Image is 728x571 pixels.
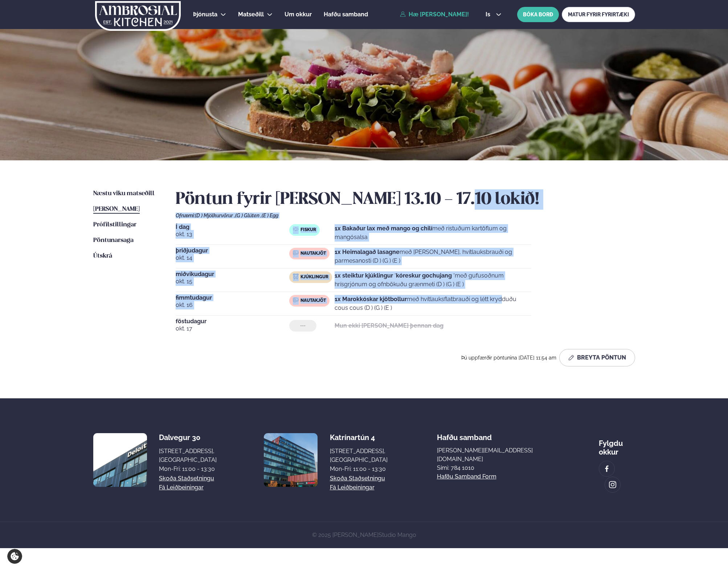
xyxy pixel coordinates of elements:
[300,323,306,329] span: ---
[400,11,469,18] a: Hæ [PERSON_NAME]!
[176,248,289,254] span: þriðjudagur
[330,433,388,442] div: Katrínartún 4
[330,483,375,492] a: Fá leiðbeiningar
[176,213,635,218] div: Ofnæmi:
[335,225,432,232] strong: 1x Bakaður lax með mango og chilí
[293,250,299,256] img: beef.svg
[609,481,617,489] img: image alt
[285,10,312,19] a: Um okkur
[330,447,388,464] div: [STREET_ADDRESS], [GEOGRAPHIC_DATA]
[437,446,550,464] a: [PERSON_NAME][EMAIL_ADDRESS][DOMAIN_NAME]
[176,230,289,239] span: okt. 13
[93,206,140,212] span: [PERSON_NAME]
[335,248,400,255] strong: 1x Heimalagað lasagne
[238,10,264,19] a: Matseðill
[335,224,531,242] p: með ristuðum kartöflum og mangósalsa
[293,274,299,279] img: chicken.svg
[293,297,299,303] img: beef.svg
[159,433,217,442] div: Dalvegur 30
[335,271,531,289] p: með gufusoðnum hrísgrjónum og ofnbökuðu grænmeti (D ) (G ) (E )
[193,11,217,18] span: Þjónusta
[176,254,289,262] span: okt. 14
[324,11,368,18] span: Hafðu samband
[335,295,531,312] p: með hvítlauksflatbrauði og létt krydduðu cous cous (D ) (G ) (E )
[437,464,550,472] p: Sími: 784 1010
[159,474,214,483] a: Skoða staðsetningu
[176,301,289,309] span: okt. 16
[238,11,264,18] span: Matseðill
[335,272,455,279] strong: 1x steiktur kjúklingur ´kóreskur gochujang ´
[93,222,136,228] span: Prófílstillingar
[176,277,289,286] span: okt. 15
[300,274,328,280] span: Kjúklingur
[559,349,635,366] button: Breyta Pöntun
[7,549,22,564] a: Cookie settings
[603,465,611,473] img: image alt
[93,205,140,214] a: [PERSON_NAME]
[264,433,318,487] img: image alt
[480,12,507,17] button: is
[93,236,134,245] a: Pöntunarsaga
[176,295,289,301] span: fimmtudagur
[335,322,443,329] strong: Mun ekki [PERSON_NAME] þennan dag
[176,271,289,277] span: miðvikudagur
[486,12,492,17] span: is
[324,10,368,19] a: Hafðu samband
[93,221,136,229] a: Prófílstillingar
[159,465,217,473] div: Mon-Fri: 11:00 - 13:30
[605,477,620,492] a: image alt
[93,252,112,260] a: Útskrá
[176,324,289,333] span: okt. 17
[93,189,155,198] a: Næstu viku matseðill
[176,189,635,210] h2: Pöntun fyrir [PERSON_NAME] 13.10 - 17.10 lokið!
[95,1,181,31] img: logo
[335,248,531,265] p: með [PERSON_NAME], hvítlauksbrauði og parmesanosti (D ) (G ) (E )
[437,427,492,442] span: Hafðu samband
[93,433,147,487] img: image alt
[437,472,496,481] a: Hafðu samband form
[330,465,388,473] div: Mon-Fri: 11:00 - 13:30
[176,319,289,324] span: föstudagur
[599,433,635,456] div: Fylgdu okkur
[93,253,112,259] span: Útskrá
[93,190,155,197] span: Næstu viku matseðill
[159,447,217,464] div: [STREET_ADDRESS], [GEOGRAPHIC_DATA]
[93,237,134,243] span: Pöntunarsaga
[300,298,326,304] span: Nautakjöt
[300,251,326,256] span: Nautakjöt
[379,531,416,538] a: Studio Mango
[335,296,407,303] strong: 1x Marokkóskar kjötbollur
[312,531,416,538] span: © 2025 [PERSON_NAME]
[193,10,217,19] a: Þjónusta
[235,213,262,218] span: (G ) Glúten ,
[562,7,635,22] a: MATUR FYRIR FYRIRTÆKI
[330,474,385,483] a: Skoða staðsetningu
[293,226,299,232] img: fish.svg
[517,7,559,22] button: BÓKA BORÐ
[262,213,278,218] span: (E ) Egg
[599,461,614,476] a: image alt
[159,483,204,492] a: Fá leiðbeiningar
[195,213,235,218] span: (D ) Mjólkurvörur ,
[300,227,316,233] span: Fiskur
[461,355,556,361] span: Þú uppfærðir pöntunina [DATE] 11:54 am
[285,11,312,18] span: Um okkur
[176,224,289,230] span: Í dag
